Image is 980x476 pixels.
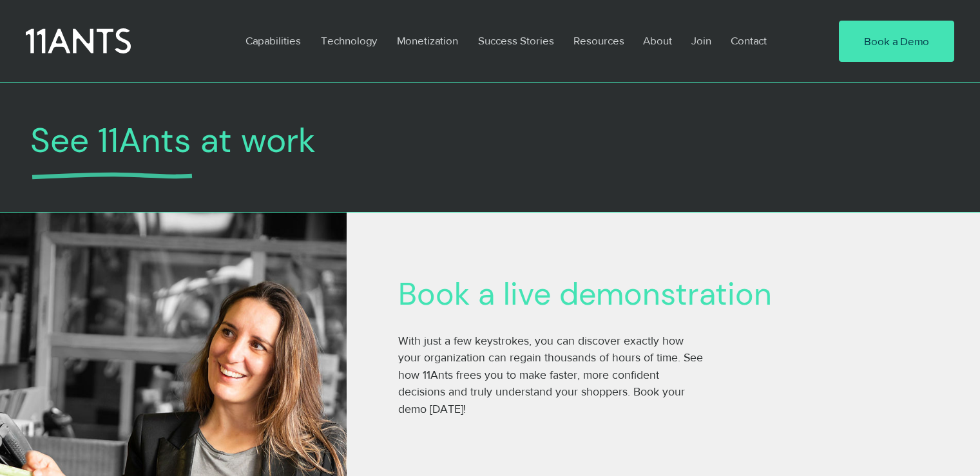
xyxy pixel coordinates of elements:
[637,26,678,55] p: About
[390,26,465,55] p: Monetization
[398,276,811,313] h2: Book a live demonstration
[685,26,718,55] p: Join
[682,26,721,55] a: Join
[236,26,311,55] a: Capabilities
[633,26,682,55] a: About
[567,26,631,55] p: Resources
[839,21,954,62] a: Book a Demo
[387,26,468,55] a: Monetization
[468,26,564,55] a: Success Stories
[30,118,316,162] span: See 11Ants at work
[724,26,773,55] p: Contact
[314,26,383,55] p: Technology
[236,26,800,55] nav: Site
[721,26,778,55] a: Contact
[311,26,387,55] a: Technology
[239,26,307,55] p: Capabilities
[564,26,633,55] a: Resources
[472,26,561,55] p: Success Stories
[864,33,929,49] span: Book a Demo
[398,332,707,418] p: With just a few keystrokes, you can discover exactly how your organization can regain thousands o...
